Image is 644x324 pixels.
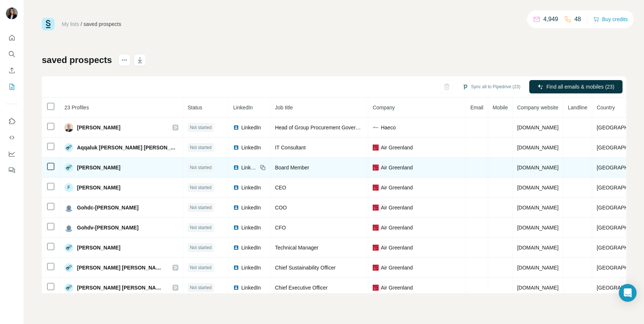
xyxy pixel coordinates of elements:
[373,225,379,231] img: company-logo
[275,105,293,110] span: Job title
[233,125,239,130] img: LinkedIn logo
[373,105,395,110] span: Company
[6,31,18,44] button: Quick start
[190,204,212,211] span: Not started
[381,184,413,191] span: Air Greenland
[517,265,559,271] span: [DOMAIN_NAME]
[517,285,559,291] span: [DOMAIN_NAME]
[619,284,637,302] div: Open Intercom Messenger
[42,18,54,30] img: Surfe Logo
[457,81,526,92] button: Sync all to Pipedrive (23)
[190,264,212,271] span: Not started
[64,283,73,292] img: Avatar
[517,125,559,130] span: [DOMAIN_NAME]
[275,245,319,251] span: Technical Manager
[233,145,239,151] img: LinkedIn logo
[188,105,202,110] span: Status
[275,145,306,151] span: IT Consultant
[233,285,239,291] img: LinkedIn logo
[190,144,212,151] span: Not started
[517,225,559,231] span: [DOMAIN_NAME]
[233,165,239,171] img: LinkedIn logo
[77,164,120,171] span: [PERSON_NAME]
[373,125,379,130] img: company-logo
[6,147,18,161] button: Dashboard
[275,185,286,191] span: CEO
[190,284,212,291] span: Not started
[517,165,559,171] span: [DOMAIN_NAME]
[64,183,73,192] div: F
[77,144,178,151] span: Aqqaluk [PERSON_NAME] [PERSON_NAME]
[241,164,258,171] span: LinkedIn
[6,115,18,128] button: Use Surfe on LinkedIn
[241,264,261,271] span: LinkedIn
[241,144,261,151] span: LinkedIn
[77,244,120,251] span: [PERSON_NAME]
[275,205,287,211] span: COO
[64,223,73,232] img: Avatar
[6,80,18,93] button: My lists
[241,244,261,251] span: LinkedIn
[64,123,73,132] img: Avatar
[77,124,120,131] span: [PERSON_NAME]
[529,80,623,93] button: Find all emails & mobiles (23)
[517,185,559,191] span: [DOMAIN_NAME]
[64,203,73,212] img: Avatar
[275,285,328,291] span: Chief Executive Officer
[64,163,73,172] img: Avatar
[6,64,18,77] button: Enrich CSV
[517,145,559,151] span: [DOMAIN_NAME]
[574,15,581,24] p: 48
[64,263,73,272] img: Avatar
[62,21,79,27] a: My lists
[373,245,379,251] img: company-logo
[233,225,239,231] img: LinkedIn logo
[6,7,18,19] img: Avatar
[77,204,138,211] span: Gohdc-[PERSON_NAME]
[77,184,120,191] span: [PERSON_NAME]
[493,105,508,110] span: Mobile
[275,165,309,171] span: Board Member
[543,15,558,24] p: 4,949
[381,144,413,151] span: Air Greenland
[77,224,138,231] span: Gohdv-[PERSON_NAME]
[373,145,379,151] img: company-logo
[64,143,73,152] img: Avatar
[597,105,615,110] span: Country
[381,224,413,231] span: Air Greenland
[517,245,559,251] span: [DOMAIN_NAME]
[381,284,413,291] span: Air Greenland
[241,204,261,211] span: LinkedIn
[568,105,587,110] span: Landline
[546,83,614,90] span: Find all emails & mobiles (23)
[6,131,18,144] button: Use Surfe API
[233,245,239,251] img: LinkedIn logo
[190,164,212,171] span: Not started
[233,105,253,110] span: LinkedIn
[381,264,413,271] span: Air Greenland
[6,163,18,177] button: Feedback
[6,47,18,61] button: Search
[593,14,628,24] button: Buy credits
[241,184,261,191] span: LinkedIn
[373,285,379,291] img: company-logo
[373,185,379,191] img: company-logo
[77,284,165,291] span: [PERSON_NAME] [PERSON_NAME]
[84,20,121,28] div: saved prospects
[517,105,558,110] span: Company website
[81,20,82,28] li: /
[373,205,379,211] img: company-logo
[118,54,130,66] button: actions
[373,165,379,171] img: company-logo
[275,265,336,271] span: Chief Sustainability Officer
[42,54,112,66] h1: saved prospects
[373,265,379,271] img: company-logo
[64,105,89,110] span: 23 Profiles
[241,284,261,291] span: LinkedIn
[190,124,212,131] span: Not started
[241,124,261,131] span: LinkedIn
[275,225,286,231] span: CFO
[517,205,559,211] span: [DOMAIN_NAME]
[233,205,239,211] img: LinkedIn logo
[190,244,212,251] span: Not started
